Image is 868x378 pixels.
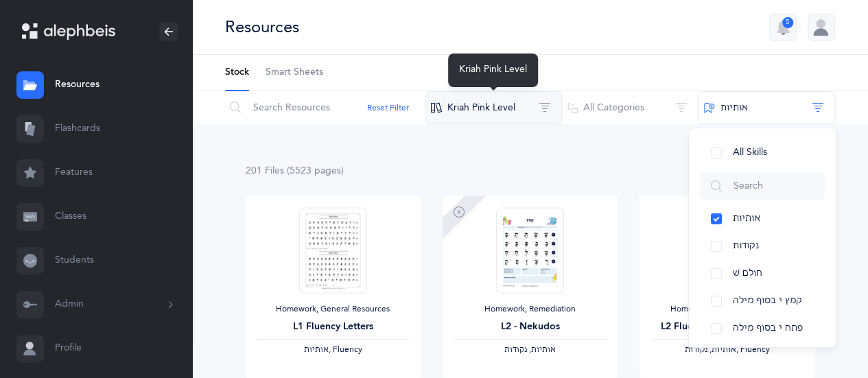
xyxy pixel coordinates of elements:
button: פתח י בסוף מילה [700,315,825,342]
span: קמץ י בסוף מילה [733,295,802,306]
input: Search [700,172,825,200]
button: נקודות [700,233,825,260]
img: FluencyProgram-SpeedReading-L1_thumbnail_1736302830.png [299,207,366,293]
span: All Skills [733,147,767,158]
span: חולם שׁ [733,268,762,279]
div: L2 Fluency Letters & Nekudos [650,320,804,334]
div: Homework, General Resources [257,304,410,315]
div: L2 - Nekudos [454,320,607,334]
button: קמץ י בסוף מילה [700,287,825,315]
div: Homework, Remediation [454,304,607,315]
span: s [280,165,284,176]
span: s [337,165,341,176]
button: אותיות [700,205,825,233]
span: אותיות [733,213,760,224]
div: , Fluency [257,344,410,355]
button: Kriah Pink Level [425,91,562,124]
input: Search Resources [224,91,425,124]
button: All Skills [700,139,825,167]
span: נקודות [733,240,759,251]
span: פתח י בסוף מילה [733,322,803,333]
span: Smart Sheets [266,66,323,80]
div: , Fluency [650,344,804,355]
div: L1 Fluency Letters [257,320,410,334]
button: ‫אותיות‬ [698,91,835,124]
span: ‫אותיות, נקודות‬ [504,344,556,354]
div: Homework, General Resources [650,304,804,315]
span: (5523 page ) [287,165,344,176]
span: ‫אותיות, נקודות‬ [685,344,736,354]
span: 201 File [246,165,284,176]
div: 5 [782,17,793,28]
button: קמץ יו בסוף מלה [700,342,825,370]
button: All Categories [561,91,699,124]
div: Resources [225,16,299,38]
img: RemediationHomework-L2-Nekudos-K_EN_thumbnail_1724296785.png [496,207,563,293]
div: Kriah Pink Level [448,54,538,87]
span: ‫אותיות‬ [304,344,329,354]
button: 5 [769,14,797,41]
button: חולם שׁ [700,260,825,287]
button: Reset Filter [367,102,409,114]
